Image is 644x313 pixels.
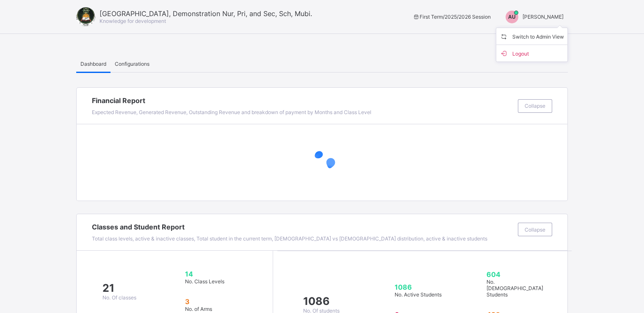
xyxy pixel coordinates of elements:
li: dropdown-list-item-buttom-1 [496,45,567,61]
li: dropdown-list-item-name-0 [496,28,567,45]
span: Classes and Student Report [92,223,514,231]
span: Switch to Admin View [500,31,564,41]
span: Collapse [525,103,545,109]
span: 1086 [303,295,340,307]
span: No. Active Students [395,291,442,298]
span: [GEOGRAPHIC_DATA], Demonstration Nur, Pri, and Sec, Sch, Mubi. [100,9,312,18]
span: 3 [185,297,249,306]
span: Logout [500,48,564,58]
span: Collapse [525,226,545,233]
span: No. Of classes [102,294,136,301]
span: Financial Report [92,96,514,105]
span: 1086 [395,283,460,291]
span: Total class levels, active & inactive classes, Total student in the current term, [DEMOGRAPHIC_DA... [92,235,487,242]
span: No. [DEMOGRAPHIC_DATA] Students [486,279,543,298]
span: Dashboard [80,61,106,67]
span: 14 [185,270,249,278]
span: Knowledge for development [100,18,166,24]
span: Configurations [115,61,149,67]
span: 21 [102,282,136,294]
span: AU [508,14,516,20]
span: 604 [486,270,551,279]
span: No. of Arms [185,306,212,312]
span: [PERSON_NAME] [522,14,564,20]
span: No. Class Levels [185,278,224,285]
span: session/term information [412,14,491,20]
span: Expected Revenue, Generated Revenue, Outstanding Revenue and breakdown of payment by Months and C... [92,109,371,115]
